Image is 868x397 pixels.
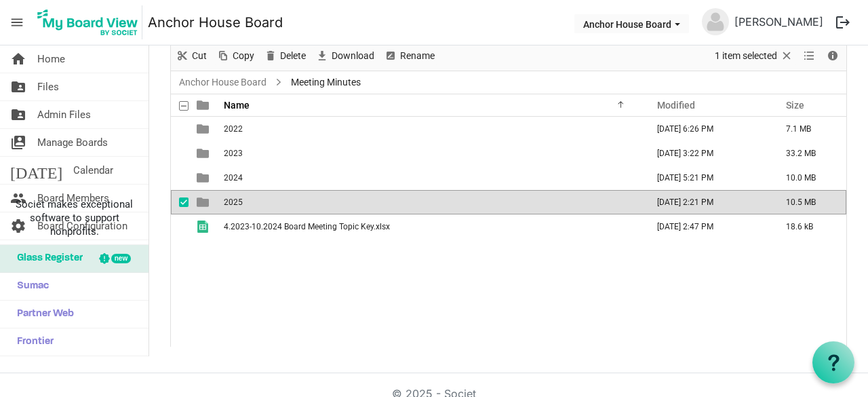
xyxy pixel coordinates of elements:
[111,254,131,263] div: new
[10,45,26,73] span: home
[10,73,26,100] span: folder_shared
[37,73,59,100] span: Files
[10,157,62,184] span: [DATE]
[10,245,83,272] span: Glass Register
[37,129,108,156] span: Manage Boards
[73,157,113,184] span: Calendar
[37,185,109,212] span: Board Members
[10,273,49,300] span: Sumac
[37,101,91,128] span: Admin Files
[10,301,74,328] span: Partner Web
[10,101,26,128] span: folder_shared
[10,328,54,356] span: Frontier
[10,129,26,156] span: switch_account
[10,185,26,212] span: people
[37,45,65,73] span: Home
[6,197,142,238] span: Societ makes exceptional software to support nonprofits.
